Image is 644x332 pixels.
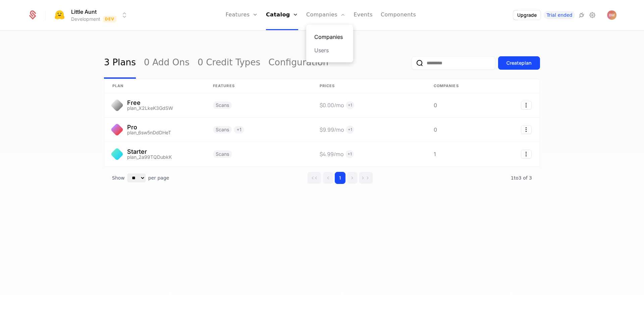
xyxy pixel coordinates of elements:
[205,79,312,93] th: Features
[359,172,373,184] button: Go to last page
[307,172,321,184] button: Go to first page
[511,175,532,181] span: 3
[54,8,129,22] button: Select environment
[127,174,146,182] select: Select page size
[426,79,479,93] th: Companies
[511,175,529,181] span: 1 to 3 of
[506,60,532,66] div: Create plan
[335,172,345,184] button: Go to page 1
[607,10,616,20] img: Beom Mee
[323,172,333,184] button: Go to previous page
[314,46,345,54] a: Users
[521,150,532,158] button: Select action
[144,47,190,79] a: 0 Add Ons
[104,47,136,79] a: 3 Plans
[71,16,100,22] div: Development
[268,47,328,79] a: Configuration
[104,79,205,93] th: plan
[521,125,532,134] button: Select action
[312,79,426,93] th: Prices
[513,10,541,20] button: Upgrade
[104,167,540,189] div: Table pagination
[52,7,68,23] img: Little Aunt
[521,101,532,110] button: Select action
[347,172,358,184] button: Go to next page
[112,175,125,181] span: Show
[103,16,117,22] span: Dev
[148,175,169,181] span: per page
[314,33,345,41] a: Companies
[544,11,575,19] a: Trial ended
[71,8,97,16] span: Little Aunt
[198,47,260,79] a: 0 Credit Types
[607,10,616,20] button: Open user button
[307,172,373,184] div: Page navigation
[588,11,596,19] a: Settings
[498,56,540,70] button: Createplan
[578,11,586,19] a: Integrations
